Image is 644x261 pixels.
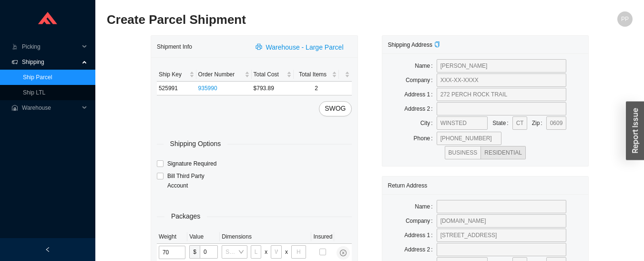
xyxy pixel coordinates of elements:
[404,102,436,115] label: Address 2
[198,85,217,92] a: 935990
[159,70,187,79] span: Ship Key
[187,230,220,244] th: Value
[198,70,243,79] span: Order Number
[164,159,220,168] span: Signature Required
[414,132,437,145] label: Phone
[406,73,437,87] label: Company
[22,54,79,70] span: Shipping
[404,88,436,101] label: Address 1
[157,230,187,244] th: Weight
[164,138,228,149] span: Shipping Options
[107,11,501,28] h2: Create Parcel Shipment
[406,214,437,228] label: Company
[296,70,329,79] span: Total Items
[266,42,344,53] span: Warehouse - Large Parcel
[294,82,338,95] td: 2
[621,11,629,27] span: PP
[265,247,267,257] div: x
[404,243,436,256] label: Address 2
[22,100,79,115] span: Warehouse
[404,229,436,242] label: Address 1
[157,68,196,82] th: Ship Key sortable
[319,101,351,116] button: SWOG
[449,149,478,156] span: BUSINESS
[311,230,334,244] th: Insured
[45,247,51,252] span: left
[271,245,282,259] input: W
[434,40,440,50] div: Copy
[220,230,311,244] th: Dimensions
[294,68,338,82] th: Total Items sortable
[339,68,352,82] th: undefined sortable
[250,40,352,53] button: printerWarehouse - Large Parcel
[337,246,350,260] button: close-circle
[189,245,200,259] span: $
[196,68,252,82] th: Order Number sortable
[325,103,346,114] span: SWOG
[23,74,52,81] a: Ship Parcel
[252,82,294,95] td: $793.89
[484,149,522,156] span: RESIDENTIAL
[157,82,196,95] td: 525991
[252,68,294,82] th: Total Cost sortable
[164,211,207,222] span: Packages
[157,38,250,55] div: Shipment Info
[291,245,306,259] input: H
[285,247,288,257] div: x
[420,116,437,130] label: City
[388,177,583,194] div: Return Address
[492,116,512,130] label: State
[23,89,45,96] a: Ship LTL
[415,200,436,213] label: Name
[532,116,546,130] label: Zip
[164,171,219,190] span: Bill Third Party Account
[251,245,262,259] input: L
[388,42,440,48] span: Shipping Address
[254,70,285,79] span: Total Cost
[434,42,440,47] span: copy
[22,39,79,54] span: Picking
[415,59,436,73] label: Name
[256,43,264,51] span: printer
